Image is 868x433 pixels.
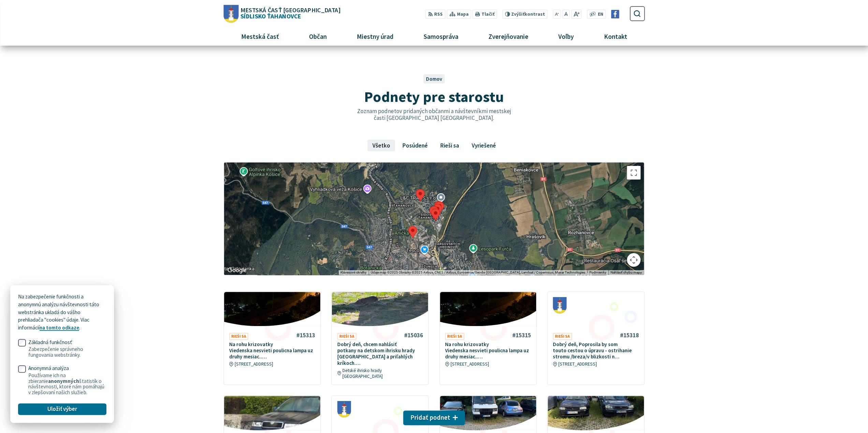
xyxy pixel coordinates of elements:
[445,333,464,340] span: Rieši sa
[556,27,576,46] span: Voľby
[223,162,645,276] div: Mapa podnetov
[553,333,572,340] span: Rieši sa
[591,27,639,46] a: Kontakt
[371,270,585,274] span: Údaje máp ©2025 Obrázky ©2025 Airbus, CNES / Airbus, Eurosense/Geodis [GEOGRAPHIC_DATA], Landsat ...
[598,11,603,18] span: EN
[610,270,642,274] a: Nahlásiť chybu mapy
[18,293,106,332] p: Na zabezpečenie funkčnosti a anonymnú analýzu návštevnosti táto webstránka ukladá do vášho prehli...
[502,10,547,19] button: Zvýšiťkontrast
[627,253,641,267] button: Ovládať kameru na mape
[240,7,340,13] span: Mestská časť [GEOGRAPHIC_DATA]
[440,292,536,372] a: #15315 Rieši sa Na rohu krizovatky Viedenska nesvieti poulicna lampa uz druhy mesiac..… [STREET_A...
[224,292,320,372] a: #15313 Rieši sa Na rohu krizovatky Viedenska nesvieti poulicna lampa uz druhy mesiac..… [STREET_A...
[226,266,248,275] a: Otvoriť túto oblasť v Mapách Google (otvorí nové okno)
[238,7,340,19] span: Sídlisko Ťahanovce
[28,340,106,358] span: Základná funkčnosť
[511,12,545,17] span: kontrast
[332,292,428,384] a: #15036 Rieši sa Dobrý deň, chcem nahlásiť potkany na detskom ihrisku hrady [GEOGRAPHIC_DATA] a pr...
[511,11,525,17] span: Zvýšiť
[223,5,340,22] a: Logo Sídlisko Ťahanovce, prejsť na domovskú stránku.
[601,27,630,46] span: Kontakt
[229,333,248,340] span: Rieši sa
[354,27,396,46] span: Miestny úrad
[229,27,291,46] a: Mestská časť
[296,27,339,46] a: Občan
[548,292,644,372] a: #15318 Rieši sa Dobrý deň, Poprosila by som touto cestou o úpravu - ostrihanie stromu /breza/v bl...
[28,346,106,358] span: Zabezpečenie správneho fungovania webstránky.
[223,5,238,22] img: Prejsť na domovskú stránku
[435,140,464,151] a: Rieši sa
[472,10,497,19] button: Tlačiť
[337,341,423,366] p: Dobrý deň, chcem nahlásiť potkany na detskom ihrisku hrady [GEOGRAPHIC_DATA] a priľahlých kríkoch.…
[486,27,531,46] span: Zverejňovanie
[18,339,26,347] input: Základná funkčnosťZabezpečenie správneho fungovania webstránky.
[512,332,531,339] h4: #15315
[596,11,605,18] a: EN
[364,87,504,106] span: Podnety pre starostu
[451,361,489,367] span: [STREET_ADDRESS]
[342,368,423,379] span: Detské ihrisko hrady [GEOGRAPHIC_DATA]
[426,76,442,82] a: Domov
[226,266,248,275] img: Google
[238,27,281,46] span: Mestská časť
[344,27,406,46] a: Miestny úrad
[18,403,106,415] button: Uložiť výber
[367,140,395,151] a: Všetko
[403,411,465,426] button: Pridať podnet
[337,333,356,340] span: Rieši sa
[296,332,315,339] h4: #15313
[235,361,273,367] span: [STREET_ADDRESS]
[411,27,471,46] a: Samospráva
[558,361,597,367] span: [STREET_ADDRESS]
[553,10,561,19] button: Zmenšiť veľkosť písma
[562,10,570,19] button: Nastaviť pôvodnú veľkosť písma
[40,324,79,331] a: na tomto odkaze
[28,366,106,395] span: Anonymná analýza
[457,11,468,18] span: Mapa
[48,378,79,384] strong: anonymných
[481,12,494,17] span: Tlačiť
[447,10,471,19] a: Mapa
[445,341,531,360] p: Na rohu krizovatky Viedenska nesvieti poulicna lampa uz druhy mesiac..…
[229,341,315,360] p: Na rohu krizovatky Viedenska nesvieti poulicna lampa uz druhy mesiac..…
[571,10,582,19] button: Zväčšiť veľkosť písma
[476,27,541,46] a: Zverejňovanie
[410,414,450,421] span: Pridať podnet
[425,10,445,19] a: RSS
[18,365,26,373] input: Anonymná analýzaPoužívame ich na zbieranieanonymnýchštatistík o návštevnosti, ktoré nám pomáhajú ...
[398,140,433,151] a: Posúdené
[589,270,606,274] a: Podmienky (otvorí sa na novej karte)
[421,27,461,46] span: Samospráva
[611,10,619,18] img: Prejsť na Facebook stránku
[404,332,423,339] h4: #15036
[467,140,501,151] a: Vyriešené
[620,332,639,339] h4: #15318
[434,11,443,18] span: RSS
[627,166,641,180] button: Prepnúť zobrazenie na celú obrazovku
[356,108,512,122] p: Zoznam podnetov pridaných občanmi a návštevníkmi mestskej časti [GEOGRAPHIC_DATA] [GEOGRAPHIC_DATA].
[28,373,106,396] span: Používame ich na zbieranie štatistík o návštevnosti, ktoré nám pomáhajú v zlepšovaní našich služieb.
[553,341,639,360] p: Dobrý deň, Poprosila by som touto cestou o úpravu - ostrihanie stromu /breza/v blizkosti n…
[546,27,586,46] a: Voľby
[340,270,367,275] button: Klávesové skratky
[306,27,329,46] span: Občan
[47,405,77,413] span: Uložiť výber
